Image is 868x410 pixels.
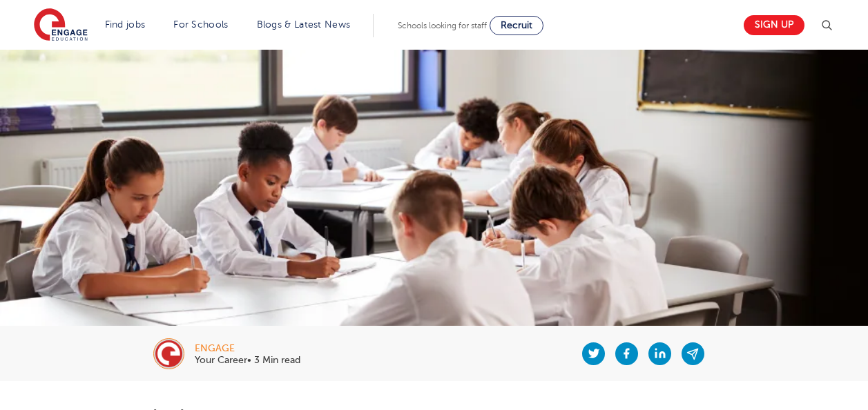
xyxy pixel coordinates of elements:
[105,19,146,30] a: Find jobs
[173,19,228,30] a: For Schools
[257,19,351,30] a: Blogs & Latest News
[501,20,532,30] span: Recruit
[195,344,300,353] div: engage
[398,21,487,30] span: Schools looking for staff
[744,15,804,35] a: Sign up
[34,8,88,43] img: Engage Education
[195,355,300,365] p: Your Career• 3 Min read
[490,16,543,35] a: Recruit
